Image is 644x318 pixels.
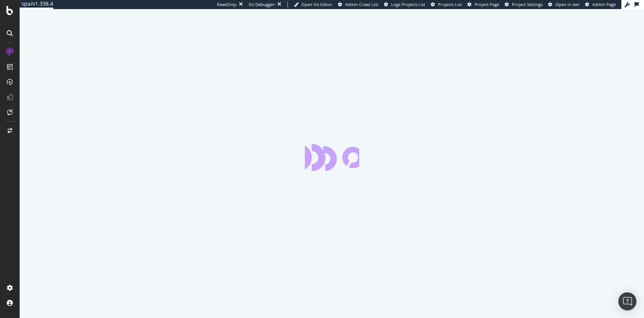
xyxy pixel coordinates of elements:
[618,292,636,310] div: Open Intercom Messenger
[505,2,543,8] a: Project Settings
[512,2,543,7] span: Project Settings
[438,2,462,7] span: Projects List
[592,2,616,7] span: Admin Page
[555,2,579,7] span: Open in dev
[294,2,332,8] a: Open Viz Editor
[467,2,499,8] a: Project Page
[391,2,425,7] span: Logs Projects List
[384,2,425,8] a: Logs Projects List
[475,2,499,7] span: Project Page
[345,2,378,7] span: Admin Crawl List
[301,2,332,7] span: Open Viz Editor
[431,2,462,8] a: Projects List
[338,2,378,8] a: Admin Crawl List
[249,2,276,8] div: Viz Debugger:
[217,2,237,8] div: ReadOnly:
[305,144,359,171] div: animation
[585,2,616,8] a: Admin Page
[548,2,579,8] a: Open in dev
